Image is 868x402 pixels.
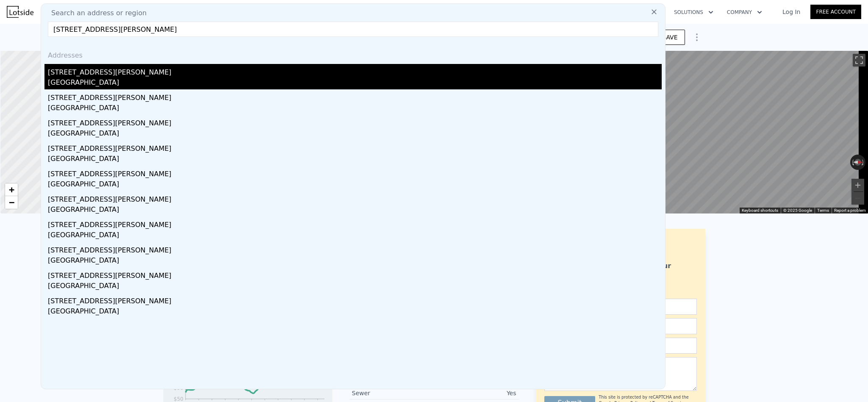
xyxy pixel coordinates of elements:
a: Terms [817,208,829,213]
div: [STREET_ADDRESS][PERSON_NAME] [48,293,662,306]
div: [GEOGRAPHIC_DATA] [48,103,662,115]
div: Addresses [44,44,662,64]
span: + [9,184,14,195]
input: Enter an address, city, region, neighborhood or zip code [48,22,658,37]
tspan: $50 [174,396,183,402]
button: Zoom in [851,179,864,191]
div: [STREET_ADDRESS][PERSON_NAME] [48,140,662,154]
span: Search an address or region [44,8,147,18]
img: Lotside [7,6,33,18]
div: [STREET_ADDRESS][PERSON_NAME] [48,242,662,255]
button: Rotate clockwise [861,155,866,170]
span: − [9,197,14,208]
div: [STREET_ADDRESS][PERSON_NAME] [48,64,662,78]
div: [GEOGRAPHIC_DATA] [48,128,662,140]
div: Sewer [352,389,434,397]
div: [GEOGRAPHIC_DATA] [48,78,662,89]
div: [GEOGRAPHIC_DATA] [48,230,662,242]
div: [STREET_ADDRESS][PERSON_NAME] [48,267,662,281]
button: Solutions [667,5,720,20]
button: Reset the view [850,159,865,165]
button: Toggle fullscreen view [853,54,865,67]
div: [GEOGRAPHIC_DATA] [48,179,662,191]
span: © 2025 Google [783,208,812,213]
a: Zoom in [5,183,18,196]
a: Free Account [810,5,861,19]
a: Zoom out [5,196,18,209]
button: Zoom out [851,192,864,205]
button: Keyboard shortcuts [742,208,778,213]
div: [GEOGRAPHIC_DATA] [48,154,662,166]
a: Log In [772,8,810,16]
div: [GEOGRAPHIC_DATA] [48,205,662,216]
div: [STREET_ADDRESS][PERSON_NAME] [48,216,662,230]
button: SAVE [655,30,685,45]
div: [STREET_ADDRESS][PERSON_NAME] [48,191,662,205]
div: [GEOGRAPHIC_DATA] [48,281,662,293]
div: Yes [434,389,516,397]
button: Show Options [688,29,705,46]
div: [STREET_ADDRESS][PERSON_NAME] [48,115,662,128]
div: [STREET_ADDRESS][PERSON_NAME] [48,166,662,179]
tspan: $90 [174,385,183,391]
a: Report a problem [834,208,866,213]
button: Rotate counterclockwise [850,155,855,170]
div: [STREET_ADDRESS][PERSON_NAME] [48,89,662,103]
button: Company [720,5,769,20]
div: [GEOGRAPHIC_DATA] [48,255,662,267]
div: [GEOGRAPHIC_DATA] [48,306,662,318]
